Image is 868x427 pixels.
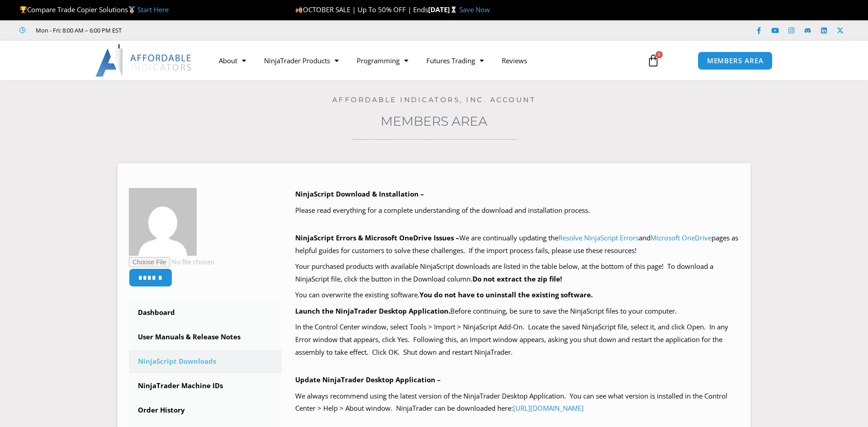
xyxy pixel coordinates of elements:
a: Reviews [493,50,536,71]
a: Resolve NinjaScript Errors [558,233,639,242]
strong: [DATE] [428,5,459,14]
img: 0367a49c053b6ea4b711b46fcfd05649881ede5ecd33bc3b2c913b862b4f3338 [129,188,197,256]
span: Compare Trade Copier Solutions [19,5,169,14]
p: You can overwrite the existing software. [295,289,740,301]
a: Save Now [459,5,490,14]
img: LogoAI | Affordable Indicators – NinjaTrader [95,44,193,77]
b: Launch the NinjaTrader Desktop Application. [295,306,450,315]
b: You do not have to uninstall the existing software. [420,290,593,299]
a: NinjaScript Downloads [129,350,282,373]
p: In the Control Center window, select Tools > Import > NinjaScript Add-On. Locate the saved NinjaS... [295,321,740,359]
a: NinjaTrader Products [255,50,348,71]
a: Dashboard [129,301,282,324]
b: NinjaScript Errors & Microsoft OneDrive Issues – [295,233,459,242]
a: [URL][DOMAIN_NAME] [513,404,584,413]
nav: Menu [210,50,637,71]
a: Members Area [381,113,487,129]
a: NinjaTrader Machine IDs [129,374,282,398]
b: Do not extract the zip file! [472,274,562,283]
a: 0 [633,47,673,74]
a: MEMBERS AREA [698,52,773,70]
img: ⌛ [450,6,457,13]
a: About [210,50,255,71]
a: Start Here [137,5,169,14]
span: 0 [656,51,663,58]
b: NinjaScript Download & Installation – [295,189,424,198]
p: We are continually updating the and pages as helpful guides for customers to solve these challeng... [295,232,740,257]
span: OCTOBER SALE | Up To 50% OFF | Ends [295,5,428,14]
p: Please read everything for a complete understanding of the download and installation process. [295,204,740,217]
img: 🍂 [296,6,302,13]
img: 🥇 [128,6,135,13]
a: User Manuals & Release Notes [129,325,282,349]
a: Microsoft OneDrive [651,233,712,242]
a: Futures Trading [417,50,493,71]
a: Order History [129,399,282,422]
b: Update NinjaTrader Desktop Application – [295,375,441,384]
iframe: Customer reviews powered by Trustpilot [134,26,270,35]
img: 🏆 [20,6,27,13]
p: Before continuing, be sure to save the NinjaScript files to your computer. [295,305,740,318]
span: MEMBERS AREA [707,57,764,64]
a: Programming [348,50,417,71]
p: We always recommend using the latest version of the NinjaTrader Desktop Application. You can see ... [295,390,740,415]
a: Affordable Indicators, Inc. Account [332,95,536,104]
span: Mon - Fri: 8:00 AM – 6:00 PM EST [33,25,122,36]
p: Your purchased products with available NinjaScript downloads are listed in the table below, at th... [295,260,740,286]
